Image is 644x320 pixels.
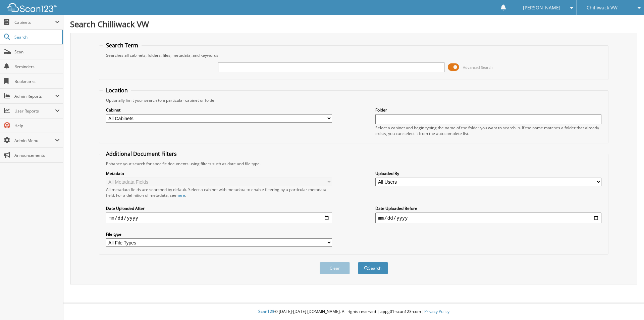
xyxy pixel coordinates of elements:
label: Metadata [106,171,332,176]
span: Chilliwack VW [587,6,618,10]
span: Search [14,34,59,40]
span: Scan [14,49,60,55]
label: Date Uploaded Before [375,205,601,211]
div: Optionally limit your search to a particular cabinet or folder [103,97,605,103]
label: Date Uploaded After [106,205,332,211]
span: User Reports [14,108,55,114]
a: Privacy Policy [424,309,449,314]
span: Admin Reports [14,93,55,99]
input: start [106,213,332,223]
input: end [375,213,601,223]
span: Help [14,123,60,129]
label: Cabinet [106,107,332,113]
span: Scan123 [258,309,274,314]
div: Select a cabinet and begin typing the name of the folder you want to search in. If the name match... [375,125,601,136]
span: Advanced Search [463,65,493,70]
legend: Location [103,87,131,94]
div: Enhance your search for specific documents using filters such as date and file type. [103,161,605,167]
a: here [176,192,185,198]
span: [PERSON_NAME] [523,6,560,10]
img: scan123-logo-white.svg [7,3,57,12]
span: Announcements [14,152,60,158]
div: Searches all cabinets, folders, files, metadata, and keywords [103,52,605,58]
label: Folder [375,107,601,113]
span: Cabinets [14,19,55,25]
legend: Search Term [103,42,142,49]
span: Bookmarks [14,79,60,84]
div: All metadata fields are searched by default. Select a cabinet with metadata to enable filtering b... [106,187,332,198]
label: File type [106,231,332,237]
button: Search [358,262,388,274]
label: Uploaded By [375,171,601,176]
iframe: Chat Widget [610,288,644,320]
span: Reminders [14,64,60,70]
span: Admin Menu [14,138,55,143]
legend: Additional Document Filters [103,150,180,157]
h1: Search Chilliwack VW [70,18,637,30]
div: © [DATE]-[DATE] [DOMAIN_NAME]. All rights reserved | appg01-scan123-com | [63,304,644,320]
button: Clear [320,262,350,274]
